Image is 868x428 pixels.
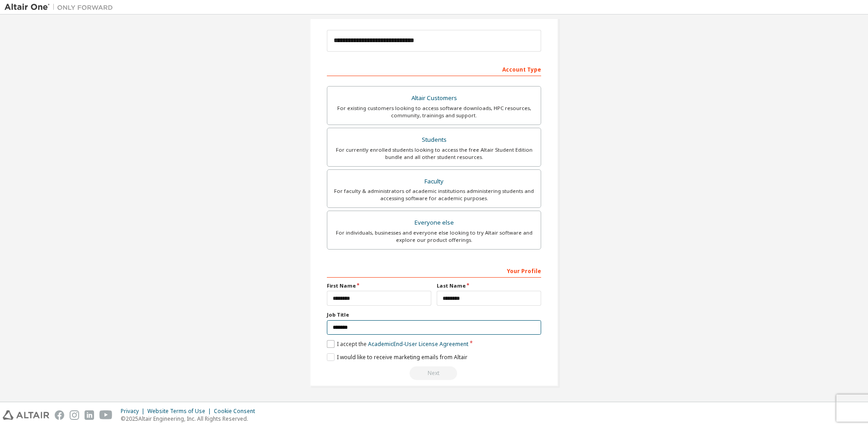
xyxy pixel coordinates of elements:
img: linkedin.svg [85,410,94,420]
div: Website Terms of Use [147,408,214,415]
div: Students [333,134,535,146]
div: Faculty [333,175,535,188]
a: Academic End-User License Agreement [368,340,468,348]
label: I would like to receive marketing emails from Altair [327,353,467,361]
div: For existing customers looking to access software downloads, HPC resources, community, trainings ... [333,105,535,119]
img: youtube.svg [99,410,113,420]
img: altair_logo.svg [3,410,49,420]
div: Read and acccept EULA to continue [327,366,541,380]
div: Privacy [121,408,147,415]
img: facebook.svg [55,410,64,420]
label: Last Name [437,282,541,289]
div: For currently enrolled students looking to access the free Altair Student Edition bundle and all ... [333,146,535,161]
label: I accept the [327,340,468,348]
div: Everyone else [333,216,535,229]
div: Cookie Consent [214,408,260,415]
img: instagram.svg [70,410,79,420]
div: For individuals, businesses and everyone else looking to try Altair software and explore our prod... [333,229,535,244]
label: Job Title [327,311,541,318]
p: © 2025 Altair Engineering, Inc. All Rights Reserved. [121,415,260,423]
div: Your Profile [327,263,541,278]
div: Account Type [327,62,541,76]
div: Altair Customers [333,92,535,105]
img: Altair One [5,3,118,12]
div: For faculty & administrators of academic institutions administering students and accessing softwa... [333,188,535,202]
label: First Name [327,282,431,289]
